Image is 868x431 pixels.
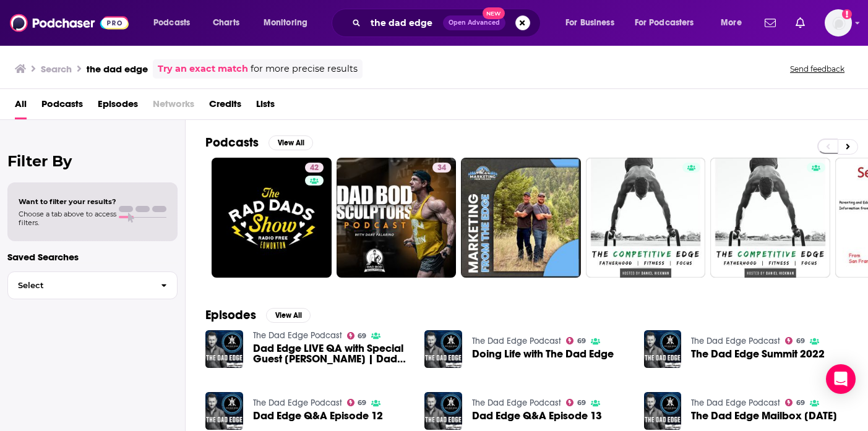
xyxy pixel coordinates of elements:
[153,94,194,119] span: Networks
[10,11,129,35] img: Podchaser - Follow, Share and Rate Podcasts
[443,15,505,30] button: Open AdvancedNew
[785,399,805,406] a: 69
[253,330,342,341] a: The Dad Edge Podcast
[712,13,757,33] button: open menu
[98,94,138,119] a: Episodes
[7,152,178,170] h2: Filter By
[577,338,586,344] span: 69
[255,13,324,33] button: open menu
[565,14,614,32] span: For Business
[785,337,805,344] a: 69
[205,307,311,323] a: EpisodesView All
[826,364,856,394] div: Open Intercom Messenger
[691,349,825,359] a: The Dad Edge Summit 2022
[8,281,151,289] span: Select
[343,9,552,37] div: Search podcasts, credits, & more...
[253,343,410,364] a: Dad Edge LIVE QA with Special Guest Ethan Hagner | Dad Edge Live QA Mastermind
[337,158,457,278] a: 34
[358,400,366,406] span: 69
[691,411,837,421] span: The Dad Edge Mailbox [DATE]
[627,13,712,33] button: open menu
[209,94,241,119] a: Credits
[635,14,694,32] span: For Podcasters
[310,162,319,174] span: 42
[644,330,682,368] img: The Dad Edge Summit 2022
[158,62,248,76] a: Try an exact match
[19,210,116,227] span: Choose a tab above to access filters.
[205,392,243,430] img: Dad Edge Q&A Episode 12
[347,399,367,406] a: 69
[205,13,247,33] a: Charts
[153,14,190,32] span: Podcasts
[253,398,342,408] a: The Dad Edge Podcast
[15,94,27,119] a: All
[87,63,148,75] h3: the dad edge
[825,9,852,36] span: Logged in as megcassidy
[424,330,462,368] img: Doing Life with The Dad Edge
[796,400,805,406] span: 69
[472,398,561,408] a: The Dad Edge Podcast
[786,64,848,74] button: Send feedback
[791,12,810,33] a: Show notifications dropdown
[691,398,780,408] a: The Dad Edge Podcast
[760,12,781,33] a: Show notifications dropdown
[577,400,586,406] span: 69
[264,14,307,32] span: Monitoring
[7,251,178,263] p: Saved Searches
[483,7,505,19] span: New
[269,135,313,150] button: View All
[796,338,805,344] span: 69
[41,94,83,119] a: Podcasts
[145,13,206,33] button: open menu
[472,349,614,359] a: Doing Life with The Dad Edge
[347,332,367,339] a: 69
[205,135,259,150] h2: Podcasts
[691,411,837,421] a: The Dad Edge Mailbox January 2021
[213,14,239,32] span: Charts
[449,20,500,26] span: Open Advanced
[205,330,243,368] img: Dad Edge LIVE QA with Special Guest Ethan Hagner | Dad Edge Live QA Mastermind
[566,399,586,406] a: 69
[366,13,443,33] input: Search podcasts, credits, & more...
[644,392,682,430] img: The Dad Edge Mailbox January 2021
[205,135,313,150] a: PodcastsView All
[358,333,366,339] span: 69
[266,308,311,323] button: View All
[19,197,116,206] span: Want to filter your results?
[424,392,462,430] img: Dad Edge Q&A Episode 13
[253,343,410,364] span: Dad Edge LIVE QA with Special Guest [PERSON_NAME] | Dad Edge Live QA Mastermind
[566,337,586,344] a: 69
[842,9,852,19] svg: Add a profile image
[305,163,324,173] a: 42
[432,163,451,173] a: 34
[212,158,332,278] a: 42
[7,271,178,299] button: Select
[825,9,852,36] img: User Profile
[557,13,630,33] button: open menu
[256,94,275,119] a: Lists
[251,62,358,76] span: for more precise results
[205,307,256,323] h2: Episodes
[472,411,602,421] a: Dad Edge Q&A Episode 13
[825,9,852,36] button: Show profile menu
[253,411,383,421] a: Dad Edge Q&A Episode 12
[41,63,72,75] h3: Search
[721,14,742,32] span: More
[691,336,780,346] a: The Dad Edge Podcast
